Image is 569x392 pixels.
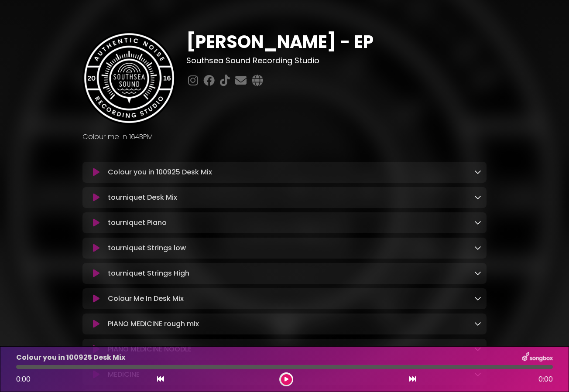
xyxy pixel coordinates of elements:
[108,344,192,355] p: PIANO MEDICINE NOODLE
[108,293,184,304] p: Colour Me In Desk Mix
[108,167,212,177] p: Colour you in 100925 Desk Mix
[108,319,199,329] p: PIANO MEDICINE rough mix
[16,352,125,363] p: Colour you in 100925 Desk Mix
[186,31,487,52] h1: [PERSON_NAME] - EP
[538,374,553,385] span: 0:00
[108,243,186,253] p: tourniquet Strings low
[16,374,31,384] span: 0:00
[186,56,487,65] h3: Southsea Sound Recording Studio
[108,192,177,203] p: tourniquet Desk Mix
[108,268,189,279] p: tourniquet Strings High
[522,352,553,363] img: songbox-logo-white.png
[108,218,167,228] p: tourniquet Piano
[82,132,487,142] p: Colour me In 164BPM
[82,31,176,125] img: Sqix3KgTCSFekl421UP5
